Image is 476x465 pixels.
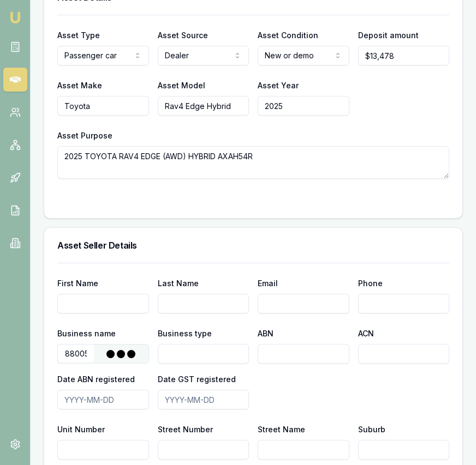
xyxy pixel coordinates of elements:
[358,31,419,40] label: Deposit amount
[258,81,299,90] label: Asset Year
[358,46,450,65] input: $
[158,279,199,288] label: Last Name
[258,329,273,338] label: ABN
[158,390,249,409] input: YYYY-MM-DD
[358,279,383,288] label: Phone
[158,425,213,434] label: Street Number
[158,329,212,338] label: Business type
[358,425,385,434] label: Suburb
[57,31,100,40] label: Asset Type
[258,31,318,40] label: Asset Condition
[57,329,116,338] label: Business name
[9,11,22,24] img: emu-icon-u.png
[57,241,449,250] h3: Asset Seller Details
[57,81,102,90] label: Asset Make
[57,375,135,384] label: Date ABN registered
[258,279,278,288] label: Email
[258,425,305,434] label: Street Name
[57,425,105,434] label: Unit Number
[57,390,149,409] input: YYYY-MM-DD
[158,375,236,384] label: Date GST registered
[358,329,374,338] label: ACN
[58,345,94,362] input: Enter business name
[57,279,98,288] label: First Name
[57,131,112,140] label: Asset Purpose
[158,31,208,40] label: Asset Source
[57,146,449,179] textarea: 2025 TOYOTA RAV4 EDGE (AWD) HYBRID AXAH54R
[158,81,205,90] label: Asset Model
